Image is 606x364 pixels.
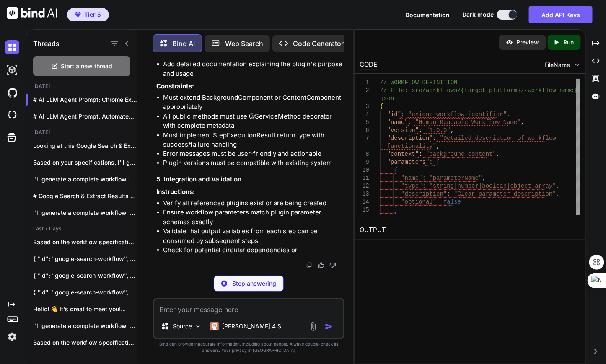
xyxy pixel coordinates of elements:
[564,38,574,46] p: Run
[26,129,137,136] h2: [DATE]
[401,199,437,205] span: "optional"
[401,191,447,197] span: "description"
[387,143,437,150] span: functionality"
[437,159,440,165] span: [
[360,198,369,206] div: 14
[443,199,461,205] span: false
[329,262,336,269] img: dislike
[33,209,137,217] p: I'll generate a complete workflow implementation for...
[387,151,419,157] span: "context"
[33,112,137,121] p: # AI LLM Agent Prompt: Automated Codebas...
[401,111,405,118] span: :
[163,159,343,168] li: Plugin versions must be compatible with existing system
[405,11,450,18] span: Documentation
[33,338,137,347] p: Based on the workflow specification, I'll generate...
[408,111,507,118] span: "unique-workflow-identifier"
[5,40,19,54] img: darkChat
[360,158,369,166] div: 9
[163,112,343,131] li: All public methods must use @ServiceMethod decorator with complete metadata
[430,175,482,181] span: "parameterName"
[394,167,398,173] span: {
[163,93,343,112] li: Must extend BackgroundComponent or ContentComponent appropriately
[360,87,369,95] div: 2
[380,79,458,86] span: // WORKFLOW DEFINITION
[33,142,137,150] p: Looking at this Google Search & Extract...
[401,175,422,181] span: "name"
[360,214,369,222] div: 16
[506,39,513,46] img: preview
[156,175,343,185] h3: 5. Integration and Validation
[387,119,408,126] span: "name"
[7,7,57,19] img: Bind AI
[360,166,369,174] div: 10
[360,111,369,119] div: 4
[556,191,559,197] span: ,
[422,175,426,181] span: :
[306,262,313,269] img: copy
[408,119,412,126] span: :
[430,159,433,165] span: :
[225,39,263,49] p: Web Search
[5,108,19,122] img: cloudideIcon
[545,61,570,69] span: FileName
[521,119,524,126] span: ,
[33,288,137,297] p: { "id": "google-search-workflow", "name": "Google Search Automation",...
[163,227,343,246] li: Validate that output variables from each step can be consumed by subsequent steps
[394,207,398,213] span: }
[33,96,137,104] p: # AI LLM Agent Prompt: Chrome Extension ...
[496,151,500,157] span: ,
[556,87,581,94] span: _name}.
[163,208,343,227] li: Ensure workflow parameters match plugin parameter schemas exactly
[391,214,394,221] span: ,
[426,127,451,134] span: "1.0.0"
[33,322,137,330] p: I'll generate a complete workflow implementation that...
[61,62,113,70] span: Start a new thread
[387,127,419,134] span: "version"
[360,126,369,134] div: 6
[67,8,109,21] button: premiumTier 5
[387,159,430,165] span: "parameters"
[156,188,195,196] strong: Instructions:
[380,95,394,102] span: json
[210,322,219,330] img: Claude 4 Sonnet
[447,191,451,197] span: :
[163,199,343,209] li: Verify all referenced plugins exist or are being created
[380,87,556,94] span: // File: src/workflows/{target_platform}/{workflow
[163,246,343,256] li: Check for potential circular dependencies or
[360,79,369,87] div: 1
[360,134,369,142] div: 7
[26,83,137,90] h2: [DATE]
[360,60,377,70] div: CODE
[482,175,486,181] span: ,
[75,12,81,17] img: premium
[5,330,19,344] img: settings
[360,190,369,198] div: 13
[387,135,433,142] span: "description"
[172,39,195,49] p: Bind AI
[173,322,192,330] p: Source
[232,279,276,288] p: Stop answering
[194,323,202,330] img: Pick Models
[405,10,450,19] button: Documentation
[5,63,19,77] img: darkAi-studio
[433,135,436,142] span: :
[26,225,137,232] h2: Last 7 Days
[415,119,521,126] span: "Human Readable Workflow Name"
[529,6,593,23] button: Add API Keys
[156,82,194,90] strong: Constraints:
[419,151,422,157] span: :
[33,175,137,183] p: I'll generate a complete workflow implementation that...
[360,103,369,111] div: 3
[430,183,556,189] span: "string|number|boolean|object|array"
[440,135,556,142] span: "Detailed description of workflow
[222,322,285,330] p: [PERSON_NAME] 4 S..
[33,158,137,167] p: Based on your specifications, I'll generate a...
[437,143,440,150] span: ,
[308,322,318,331] img: attachment
[163,131,343,150] li: Must implement StepExecutionResult return type with success/failure handling
[507,111,510,118] span: ,
[355,220,586,240] h2: OUTPUT
[318,262,324,269] img: like
[33,305,137,313] p: Hello! 👋 It's great to meet you!...
[419,127,422,134] span: :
